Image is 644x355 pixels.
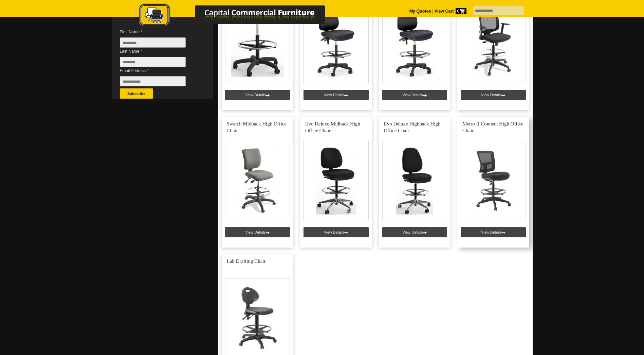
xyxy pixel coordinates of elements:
[435,9,466,14] strong: View Cart
[120,57,186,67] input: Last Name *
[456,8,466,14] span: 0
[120,3,358,30] a: Capital Commercial Furniture Logo
[409,9,431,14] a: My Quotes
[120,29,196,35] span: First Name *
[120,76,186,86] input: Email Address *
[120,67,196,74] span: Email Address *
[120,3,358,28] img: Capital Commercial Furniture Logo
[433,9,466,14] a: View Cart0
[120,88,153,99] button: Subscribe
[120,37,186,48] input: First Name *
[120,48,196,55] span: Last Name *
